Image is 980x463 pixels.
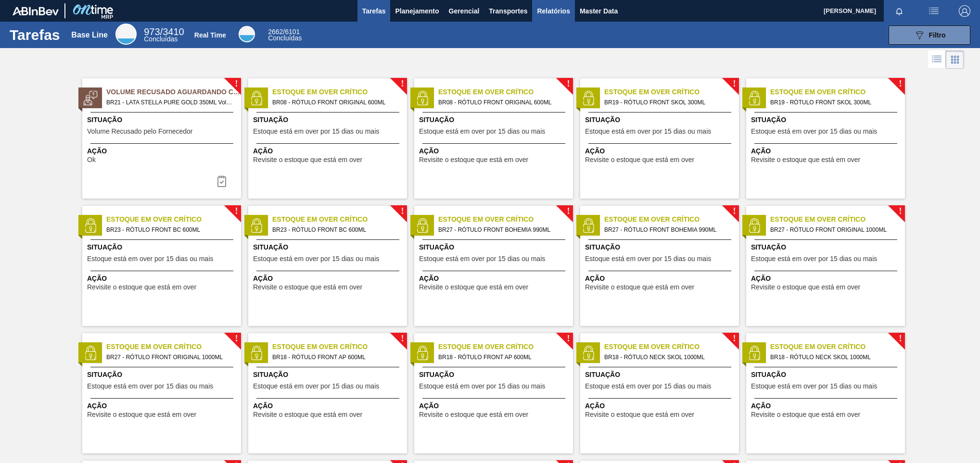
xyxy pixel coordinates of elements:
[604,87,739,97] span: Estoque em Over Crítico
[751,274,903,284] span: Ação
[889,25,970,45] button: Filtro
[106,214,241,225] span: Estoque em Over Crítico
[272,97,399,108] span: BR08 - RÓTULO FRONT ORIGINAL 600ML
[733,208,736,215] span: !
[449,5,480,17] span: Gerencial
[253,274,405,284] span: Ação
[419,370,571,380] span: Situação
[747,218,762,233] img: status
[253,383,379,390] span: Estoque está em over por 15 dias ou mais
[419,411,528,418] span: Revisite o estoque que está em over
[899,335,902,342] span: !
[585,128,711,135] span: Estoque está em over por 15 dias ou mais
[235,80,238,88] span: !
[438,87,573,97] span: Estoque em Over Crítico
[747,346,762,360] img: status
[415,91,430,105] img: status
[71,31,108,39] div: Base Line
[216,175,228,187] img: icon-task-complete
[585,284,694,291] span: Revisite o estoque que está em over
[249,346,264,360] img: status
[884,4,915,18] button: Notificações
[13,7,59,15] img: TNhmsLtSVTkK8tSr43FrP2fwEKptu5GPRR3wAAAABJRU5ErkJggg==
[585,146,737,156] span: Ação
[87,242,239,252] span: Situação
[249,218,264,233] img: status
[10,29,60,40] h1: Tarefas
[770,225,897,235] span: BR27 - RÓTULO FRONT ORIGINAL 1000ML
[585,383,711,390] span: Estoque está em over por 15 dias ou mais
[751,383,877,390] span: Estoque está em over por 15 dias ou mais
[581,91,596,105] img: status
[770,214,905,225] span: Estoque em Over Crítico
[210,172,233,191] button: icon-task-complete
[415,346,430,360] img: status
[268,34,302,42] span: Concluídas
[419,383,545,390] span: Estoque está em over por 15 dias ou mais
[581,346,596,360] img: status
[751,401,903,411] span: Ação
[946,50,964,69] div: Visão em Cards
[537,5,570,17] span: Relatórios
[235,208,238,215] span: !
[253,128,379,135] span: Estoque está em over por 15 dias ou mais
[585,370,737,380] span: Situação
[83,218,98,233] img: status
[419,255,545,263] span: Estoque está em over por 15 dias ou mais
[253,284,362,291] span: Revisite o estoque que está em over
[87,128,192,135] span: Volume Recusado pelo Fornecedor
[268,28,300,36] span: / 6101
[106,97,233,108] span: BR21 - LATA STELLA PURE GOLD 350ML Volume - 618837
[751,146,903,156] span: Ação
[415,218,430,233] img: status
[235,335,238,342] span: !
[401,80,404,88] span: !
[249,91,264,105] img: status
[604,352,731,363] span: BR18 - RÓTULO NECK SKOL 1000ML
[253,242,405,252] span: Situação
[268,28,283,36] span: 2662
[419,156,528,163] span: Revisite o estoque que está em over
[87,370,239,380] span: Situação
[751,284,860,291] span: Revisite o estoque que está em over
[585,255,711,263] span: Estoque está em over por 15 dias ou mais
[87,383,213,390] span: Estoque está em over por 15 dias ou mais
[144,26,160,37] span: 973
[585,411,694,418] span: Revisite o estoque que está em over
[419,115,571,125] span: Situação
[419,146,571,156] span: Ação
[419,128,545,135] span: Estoque está em over por 15 dias ou mais
[401,335,404,342] span: !
[239,26,255,42] div: Real Time
[438,225,565,235] span: BR27 - RÓTULO FRONT BOHEMIA 990ML
[567,80,570,88] span: !
[751,242,903,252] span: Situação
[268,29,302,41] div: Real Time
[899,208,902,215] span: !
[106,87,241,97] span: Volume Recusado Aguardando Ciência
[144,26,184,37] span: / 3410
[87,284,196,291] span: Revisite o estoque que está em over
[770,342,905,352] span: Estoque em Over Crítico
[253,255,379,263] span: Estoque está em over por 15 dias ou mais
[272,87,407,97] span: Estoque em Over Crítico
[928,50,946,69] div: Visão em Lista
[144,28,184,42] div: Base Line
[115,24,137,45] div: Base Line
[253,146,405,156] span: Ação
[253,411,362,418] span: Revisite o estoque que está em over
[567,335,570,342] span: !
[747,91,762,105] img: status
[87,115,239,125] span: Situação
[194,31,226,39] div: Real Time
[604,97,731,108] span: BR19 - RÓTULO FRONT SKOL 300ML
[419,284,528,291] span: Revisite o estoque que está em over
[899,80,902,88] span: !
[489,5,527,17] span: Transportes
[362,5,386,17] span: Tarefas
[770,87,905,97] span: Estoque em Over Crítico
[751,115,903,125] span: Situação
[83,91,98,105] img: status
[751,255,877,263] span: Estoque está em over por 15 dias ou mais
[419,274,571,284] span: Ação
